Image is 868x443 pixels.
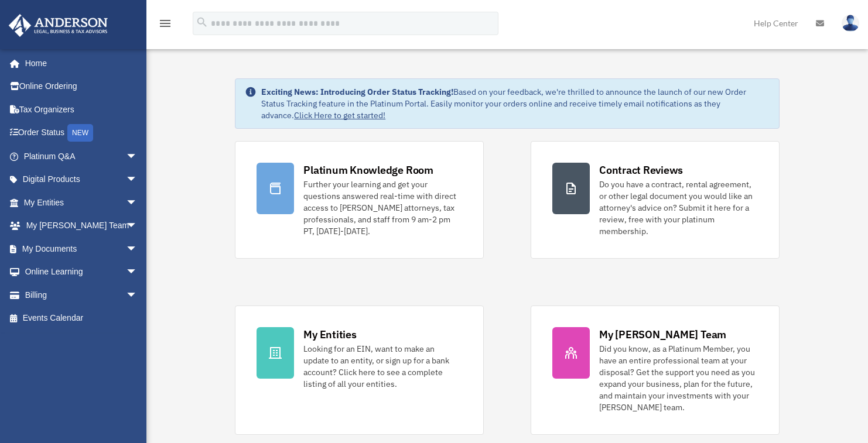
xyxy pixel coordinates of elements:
[8,121,155,145] a: Order StatusNEW
[235,141,484,259] a: Platinum Knowledge Room Further your learning and get your questions answered real-time with dire...
[599,343,758,413] div: Did you know, as a Platinum Member, you have an entire professional team at your disposal? Get th...
[8,214,155,238] a: My [PERSON_NAME] Teamarrow_drop_down
[8,51,149,75] a: Home
[126,260,149,284] span: arrow_drop_down
[599,327,726,342] div: My [PERSON_NAME] Team
[126,214,149,238] span: arrow_drop_down
[303,343,462,390] div: Looking for an EIN, want to make an update to an entity, or sign up for a bank account? Click her...
[8,191,155,214] a: My Entitiesarrow_drop_down
[126,283,149,307] span: arrow_drop_down
[303,178,462,237] div: Further your learning and get your questions answered real-time with direct access to [PERSON_NAM...
[126,191,149,215] span: arrow_drop_down
[126,168,149,192] span: arrow_drop_down
[8,75,155,98] a: Online Ordering
[158,20,172,30] a: menu
[196,16,209,29] i: search
[599,163,683,177] div: Contract Reviews
[126,145,149,169] span: arrow_drop_down
[8,168,155,191] a: Digital Productsarrow_drop_down
[303,163,433,177] div: Platinum Knowledge Room
[8,98,155,121] a: Tax Organizers
[303,327,356,342] div: My Entities
[599,178,758,237] div: Do you have a contract, rental agreement, or other legal document you would like an attorney's ad...
[8,237,155,260] a: My Documentsarrow_drop_down
[5,14,111,37] img: Anderson Advisors Platinum Portal
[294,110,385,121] a: Click Here to get started!
[8,283,155,307] a: Billingarrow_drop_down
[8,260,155,284] a: Online Learningarrow_drop_down
[531,141,780,259] a: Contract Reviews Do you have a contract, rental agreement, or other legal document you would like...
[235,305,484,435] a: My Entities Looking for an EIN, want to make an update to an entity, or sign up for a bank accoun...
[8,145,155,168] a: Platinum Q&Aarrow_drop_down
[8,307,155,330] a: Events Calendar
[261,87,453,97] strong: Exciting News: Introducing Order Status Tracking!
[842,15,859,32] img: User Pic
[67,124,93,142] div: NEW
[158,16,172,30] i: menu
[126,237,149,261] span: arrow_drop_down
[531,305,780,435] a: My [PERSON_NAME] Team Did you know, as a Platinum Member, you have an entire professional team at...
[261,86,770,121] div: Based on your feedback, we're thrilled to announce the launch of our new Order Status Tracking fe...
